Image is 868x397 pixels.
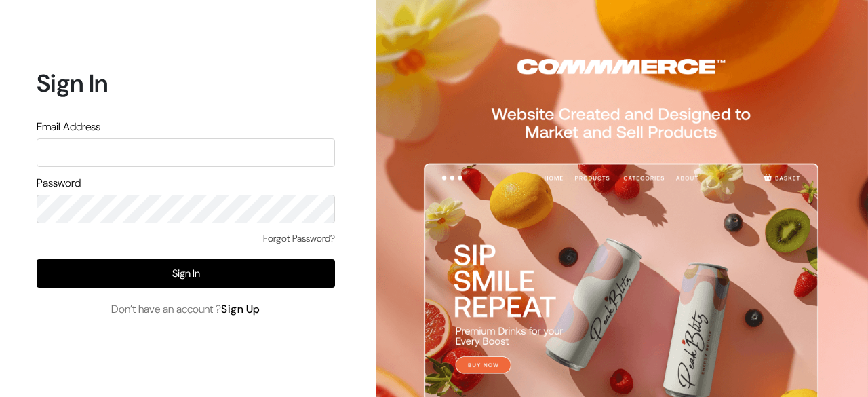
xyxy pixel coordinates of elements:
a: Sign Up [221,302,260,316]
button: Sign In [37,259,335,288]
label: Email Address [37,119,100,135]
label: Password [37,175,81,191]
h1: Sign In [37,69,335,98]
span: Don’t have an account ? [111,301,260,318]
a: Forgot Password? [263,231,335,246]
